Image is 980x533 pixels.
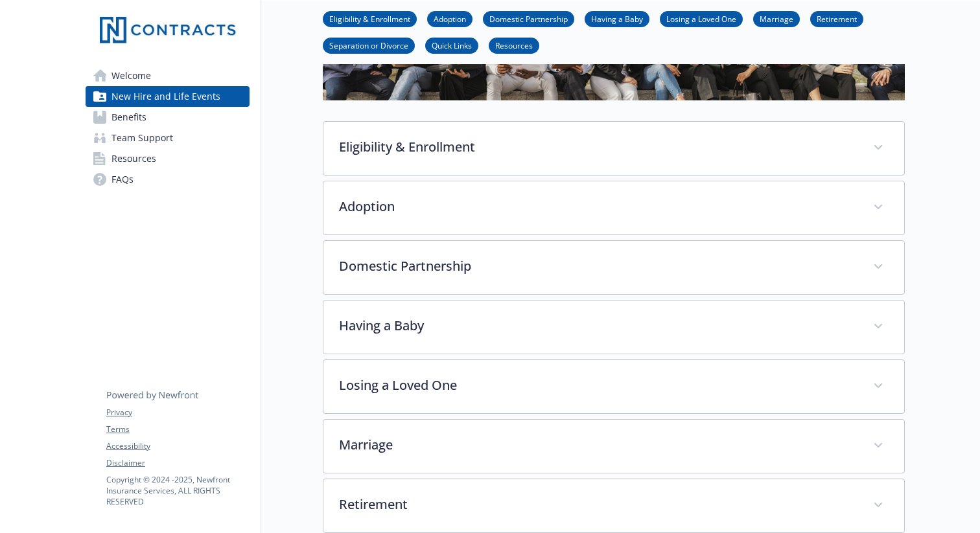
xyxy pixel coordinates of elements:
[339,376,857,395] p: Losing a Loved One
[660,12,743,25] a: Losing a Loved One
[86,169,250,190] a: FAQs
[489,39,539,51] a: Resources
[106,457,249,469] a: Disclaimer
[323,12,417,25] a: Eligibility & Enrollment
[585,12,649,25] a: Having a Baby
[339,495,857,514] p: Retirement
[111,148,156,169] span: Resources
[323,241,904,294] div: Domestic Partnership
[111,107,146,128] span: Benefits
[111,65,151,86] span: Welcome
[86,107,250,128] a: Benefits
[106,440,249,452] a: Accessibility
[86,148,250,169] a: Resources
[483,12,574,25] a: Domestic Partnership
[339,435,857,455] p: Marriage
[111,128,173,148] span: Team Support
[339,137,857,157] p: Eligibility & Enrollment
[427,12,472,25] a: Adoption
[323,301,904,354] div: Having a Baby
[323,39,415,51] a: Separation or Divorce
[323,122,904,175] div: Eligibility & Enrollment
[106,474,249,507] p: Copyright © 2024 - 2025 , Newfront Insurance Services, ALL RIGHTS RESERVED
[106,424,249,435] a: Terms
[425,39,478,51] a: Quick Links
[339,197,857,216] p: Adoption
[111,169,134,190] span: FAQs
[111,86,220,107] span: New Hire and Life Events
[86,128,250,148] a: Team Support
[323,360,904,413] div: Losing a Loved One
[106,407,249,418] a: Privacy
[810,12,863,25] a: Retirement
[339,316,857,335] p: Having a Baby
[86,65,250,86] a: Welcome
[86,86,250,107] a: New Hire and Life Events
[323,181,904,234] div: Adoption
[323,479,904,532] div: Retirement
[323,420,904,473] div: Marriage
[753,12,800,25] a: Marriage
[339,256,857,276] p: Domestic Partnership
